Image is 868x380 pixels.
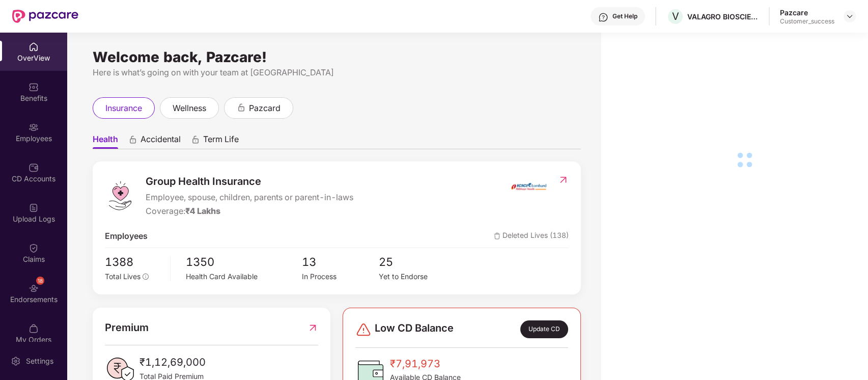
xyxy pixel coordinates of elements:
[237,103,246,112] div: animation
[494,230,569,242] span: Deleted Lives (138)
[185,206,220,216] span: ₹4 Lakhs
[186,271,302,282] div: Health Card Available
[128,135,137,144] div: animation
[301,271,379,282] div: In Process
[36,277,44,285] div: 18
[105,272,141,281] span: Total Lives
[375,320,454,338] span: Low CD Balance
[93,134,118,149] span: Health
[105,180,135,211] img: logo
[186,253,302,271] span: 1350
[29,82,39,92] img: svg+xml;base64,PHN2ZyBpZD0iQmVuZWZpdHMiIHhtbG5zPSJodHRwOi8vd3d3LnczLm9yZy8yMDAwL3N2ZyIgd2lkdGg9Ij...
[494,233,500,239] img: deleteIcon
[173,102,206,115] span: wellness
[93,53,581,61] div: Welcome back, Pazcare!
[146,174,353,189] span: Group Health Insurance
[105,102,142,115] span: insurance
[390,356,461,372] span: ₹7,91,973
[249,102,281,115] span: pazcard
[687,12,759,21] div: VALAGRO BIOSCIENCES
[510,174,548,199] img: insurerIcon
[105,253,163,271] span: 1388
[379,271,456,282] div: Yet to Endorse
[141,134,181,149] span: Accidental
[29,243,39,253] img: svg+xml;base64,PHN2ZyBpZD0iQ2xhaW0iIHhtbG5zPSJodHRwOi8vd3d3LnczLm9yZy8yMDAwL3N2ZyIgd2lkdGg9IjIwIi...
[105,320,149,336] span: Premium
[301,253,379,271] span: 13
[29,323,39,334] img: svg+xml;base64,PHN2ZyBpZD0iTXlfT3JkZXJzIiBkYXRhLW5hbWU9Ik15IE9yZGVycyIgeG1sbnM9Imh0dHA6Ly93d3cudz...
[11,356,21,366] img: svg+xml;base64,PHN2ZyBpZD0iU2V0dGluZy0yMHgyMCIgeG1sbnM9Imh0dHA6Ly93d3cudzMub3JnLzIwMDAvc3ZnIiB3aW...
[520,320,568,338] div: Update CD
[146,205,353,218] div: Coverage:
[143,274,149,280] span: info-circle
[780,17,834,25] div: Customer_success
[139,355,206,370] span: ₹1,12,69,000
[29,162,39,173] img: svg+xml;base64,PHN2ZyBpZD0iQ0RfQWNjb3VudHMiIGRhdGEtbmFtZT0iQ0QgQWNjb3VudHMiIHhtbG5zPSJodHRwOi8vd3...
[146,191,353,204] span: Employee, spouse, children, parents or parent-in-laws
[558,175,569,185] img: RedirectIcon
[598,12,608,22] img: svg+xml;base64,PHN2ZyBpZD0iSGVscC0zMngzMiIgeG1sbnM9Imh0dHA6Ly93d3cudzMub3JnLzIwMDAvc3ZnIiB3aWR0aD...
[672,10,679,22] span: V
[23,356,57,366] div: Settings
[379,253,456,271] span: 25
[191,135,200,144] div: animation
[105,230,148,242] span: Employees
[29,42,39,52] img: svg+xml;base64,PHN2ZyBpZD0iSG9tZSIgeG1sbnM9Imh0dHA6Ly93d3cudzMub3JnLzIwMDAvc3ZnIiB3aWR0aD0iMjAiIG...
[29,122,39,132] img: svg+xml;base64,PHN2ZyBpZD0iRW1wbG95ZWVzIiB4bWxucz0iaHR0cDovL3d3dy53My5vcmcvMjAwMC9zdmciIHdpZHRoPS...
[612,12,637,20] div: Get Help
[203,134,239,149] span: Term Life
[93,66,581,79] div: Here is what’s going on with your team at [GEOGRAPHIC_DATA]
[12,10,78,23] img: New Pazcare Logo
[846,12,854,20] img: svg+xml;base64,PHN2ZyBpZD0iRHJvcGRvd24tMzJ4MzIiIHhtbG5zPSJodHRwOi8vd3d3LnczLm9yZy8yMDAwL3N2ZyIgd2...
[355,321,372,338] img: svg+xml;base64,PHN2ZyBpZD0iRGFuZ2VyLTMyeDMyIiB4bWxucz0iaHR0cDovL3d3dy53My5vcmcvMjAwMC9zdmciIHdpZH...
[29,283,39,293] img: svg+xml;base64,PHN2ZyBpZD0iRW5kb3JzZW1lbnRzIiB4bWxucz0iaHR0cDovL3d3dy53My5vcmcvMjAwMC9zdmciIHdpZH...
[29,203,39,213] img: svg+xml;base64,PHN2ZyBpZD0iVXBsb2FkX0xvZ3MiIGRhdGEtbmFtZT0iVXBsb2FkIExvZ3MiIHhtbG5zPSJodHRwOi8vd3...
[307,320,318,336] img: RedirectIcon
[780,8,834,17] div: Pazcare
